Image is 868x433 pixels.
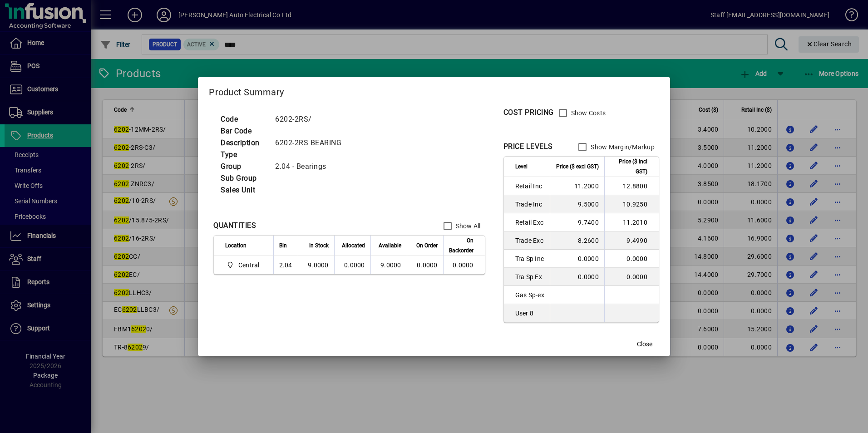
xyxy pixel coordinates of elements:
span: Level [515,162,528,172]
span: Central [238,261,260,270]
span: Available [379,241,401,251]
td: 9.7400 [550,213,604,231]
span: Price ($ excl GST) [556,162,599,172]
td: 9.5000 [550,195,604,213]
span: Allocated [342,241,365,251]
td: 0.0000 [604,250,659,268]
span: In Stock [309,241,329,251]
span: Retail Inc [515,182,544,191]
span: On Order [416,241,438,251]
span: Tra Sp Inc [515,254,544,263]
span: User 8 [515,309,544,318]
td: 6202-2RS/ [271,113,352,125]
div: PRICE LEVELS [503,141,553,152]
span: Trade Inc [515,200,544,209]
span: Bin [279,241,287,251]
span: On Backorder [449,236,473,256]
td: Sub Group [216,172,271,184]
td: Description [216,137,271,149]
td: 12.8800 [604,177,659,195]
span: Close [637,340,652,349]
td: Group [216,161,271,172]
h2: Product Summary [198,77,670,103]
span: Gas Sp-ex [515,290,544,300]
td: 0.0000 [334,256,370,274]
td: 2.04 - Bearings [271,161,352,172]
label: Show Margin/Markup [589,143,655,152]
td: Type [216,149,271,161]
td: Sales Unit [216,184,271,196]
span: Tra Sp Ex [515,272,544,281]
td: 0.0000 [604,268,659,286]
td: 9.0000 [298,256,334,274]
td: Bar Code [216,125,271,137]
td: Code [216,113,271,125]
td: 0.0000 [550,268,604,286]
td: 10.9250 [604,195,659,213]
td: 11.2000 [550,177,604,195]
span: 0.0000 [417,261,438,269]
div: COST PRICING [503,107,554,118]
span: Retail Exc [515,218,544,227]
label: Show Costs [569,108,606,118]
td: 11.2010 [604,213,659,231]
label: Show All [454,221,481,231]
button: Close [630,336,659,352]
span: Location [225,241,247,251]
td: 9.0000 [370,256,407,274]
td: 8.2600 [550,231,604,250]
span: Central [225,260,263,271]
td: 0.0000 [550,250,604,268]
span: Price ($ incl GST) [610,157,647,177]
td: 2.04 [273,256,298,274]
span: Trade Exc [515,236,544,245]
td: 9.4990 [604,231,659,250]
div: QUANTITIES [213,220,256,231]
td: 6202-2RS BEARING [271,137,352,149]
td: 0.0000 [443,256,485,274]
